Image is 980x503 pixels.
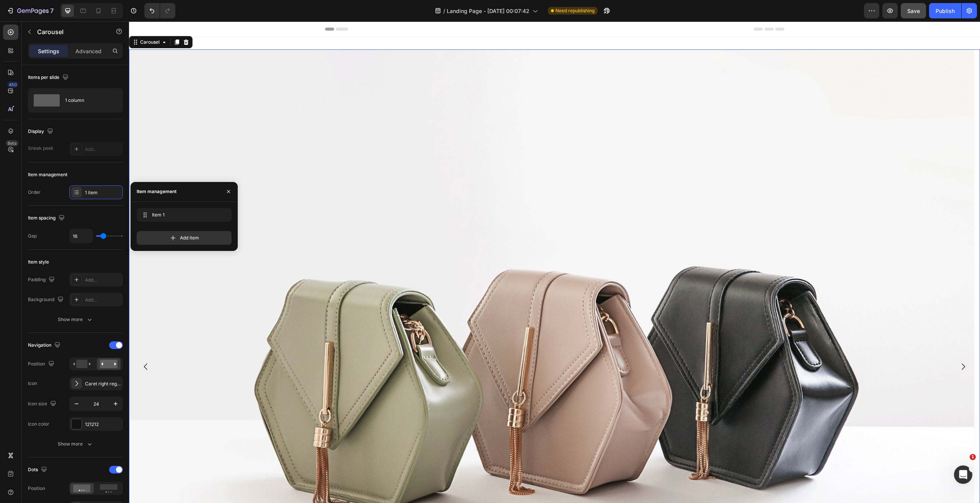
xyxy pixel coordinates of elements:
div: Publish [936,7,955,15]
span: Landing Page - [DATE] 00:07:42 [447,7,529,15]
button: Show more [28,437,123,451]
div: Sneak peek [28,145,54,152]
p: Settings [38,47,59,55]
button: Save [901,3,926,18]
div: Gap [28,233,37,239]
button: 7 [3,3,57,18]
div: Navigation [28,340,62,351]
input: Auto [70,229,93,243]
div: Icon size [28,399,58,409]
div: Icon color [28,421,49,428]
span: Item 1 [152,211,213,218]
span: Add item [180,234,199,241]
div: Beta [6,140,18,146]
div: Item style [28,259,49,265]
div: Position [28,485,45,492]
span: Need republishing [555,7,595,14]
div: 1 item [85,189,121,196]
div: Dots [28,465,49,475]
div: Item spacing [28,213,66,223]
div: Padding [28,275,56,285]
iframe: To enrich screen reader interactions, please activate Accessibility in Grammarly extension settings [129,21,980,503]
div: Add... [85,277,121,283]
span: 1 [970,454,976,460]
span: / [443,7,445,15]
div: Background [28,295,65,305]
iframe: Intercom live chat [954,465,972,484]
button: Publish [929,3,961,18]
button: Show more [28,313,123,326]
button: Carousel Next Arrow [823,334,845,356]
div: Carousel [10,17,32,24]
div: Position [28,359,56,369]
div: 1 column [65,92,112,109]
div: Caret right regular [85,380,121,387]
p: Carousel [37,27,102,36]
p: Advanced [75,47,101,55]
div: Item management [28,171,67,178]
div: Icon [28,380,37,387]
div: Items per slide [28,72,70,83]
div: Item management [137,188,176,195]
div: Add... [85,297,121,303]
div: Undo/Redo [144,3,175,18]
div: Show more [58,440,93,448]
div: 121212 [85,421,121,428]
div: Order [28,189,41,196]
div: Show more [58,316,93,323]
p: 7 [50,6,54,15]
div: Display [28,126,55,137]
div: 450 [7,82,18,88]
span: Save [907,8,920,14]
